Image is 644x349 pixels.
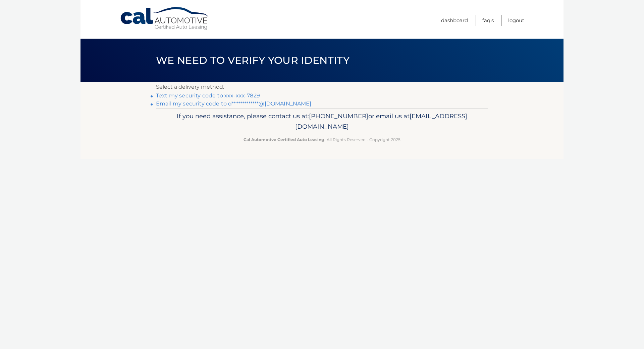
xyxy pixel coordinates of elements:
a: FAQ's [482,15,494,26]
a: Cal Automotive [120,7,210,31]
a: Logout [508,15,524,26]
p: Select a delivery method: [156,82,488,92]
p: - All Rights Reserved - Copyright 2025 [160,136,484,143]
p: If you need assistance, please contact us at: or email us at [160,111,484,132]
strong: Cal Automotive Certified Auto Leasing [244,137,324,142]
a: Text my security code to xxx-xxx-7829 [156,92,260,99]
a: Dashboard [441,15,468,26]
span: [PHONE_NUMBER] [309,112,368,120]
span: We need to verify your identity [156,54,350,67]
